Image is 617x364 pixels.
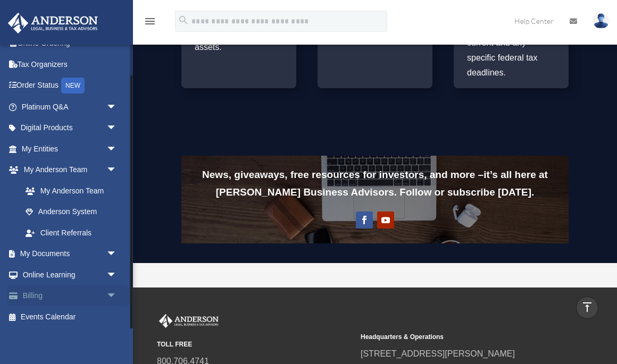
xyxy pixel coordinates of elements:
span: arrow_drop_down [106,96,128,118]
a: My Entitiesarrow_drop_down [7,138,133,159]
span: arrow_drop_down [106,138,128,160]
span: arrow_drop_down [106,285,128,307]
b: News, giveaways, free resources for investors, and more – it’s all here at [PERSON_NAME] Business... [202,169,548,198]
span: arrow_drop_down [106,117,128,139]
img: Anderson Advisors Platinum Portal [157,314,221,328]
a: My Documentsarrow_drop_down [7,243,133,265]
img: User Pic [593,13,609,29]
a: Digital Productsarrow_drop_down [7,117,133,139]
span: arrow_drop_down [106,159,128,181]
div: NEW [61,78,85,94]
i: search [178,14,189,26]
a: Tax Organizers [7,54,133,75]
span: arrow_drop_down [106,264,128,286]
a: Order StatusNEW [7,75,133,97]
a: My Anderson Team [15,180,133,201]
a: Billingarrow_drop_down [7,285,133,307]
a: Anderson System [15,201,128,223]
a: Client Referrals [15,222,133,243]
a: Events Calendar [7,306,133,327]
small: TOLL FREE [157,339,353,350]
a: Online Learningarrow_drop_down [7,264,133,285]
a: My Anderson Teamarrow_drop_down [7,159,133,181]
small: Headquarters & Operations [361,332,557,343]
a: menu [144,19,156,28]
a: vertical_align_top [576,297,598,319]
span: arrow_drop_down [106,243,128,265]
a: Follow on Youtube [377,211,394,228]
i: menu [144,15,156,28]
a: Follow on Facebook [356,211,373,228]
a: [STREET_ADDRESS][PERSON_NAME] [361,349,515,358]
a: Platinum Q&Aarrow_drop_down [7,96,133,117]
img: Anderson Advisors Platinum Portal [5,13,101,33]
i: vertical_align_top [581,301,594,314]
